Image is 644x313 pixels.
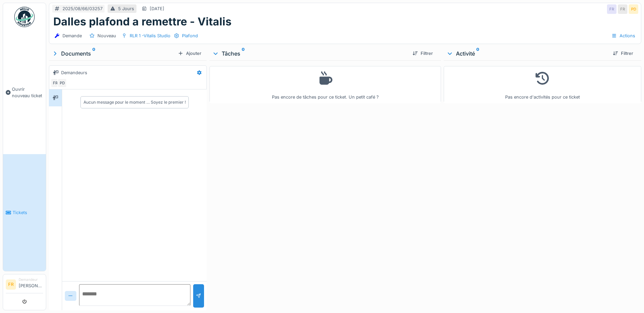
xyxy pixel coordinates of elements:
div: Demandeurs [61,69,87,76]
div: Filtrer [610,49,636,58]
div: FR [618,4,627,14]
div: Plafond [182,33,198,39]
sup: 0 [476,49,479,58]
a: Tickets [3,154,46,271]
div: Pas encore d'activités pour ce ticket [448,69,637,101]
div: Nouveau [97,33,116,39]
div: [DATE] [150,5,164,12]
span: Ouvrir nouveau ticket [12,86,43,99]
span: Tickets [13,209,43,216]
li: [PERSON_NAME] [19,277,43,292]
sup: 0 [242,49,245,58]
div: FR [51,78,60,88]
div: Ajouter [175,49,204,58]
div: Tâches [212,49,407,58]
a: FR Demandeur[PERSON_NAME] [6,277,43,293]
div: Demandeur [19,277,43,282]
a: Ouvrir nouveau ticket [3,31,46,154]
div: PD [57,78,67,88]
div: Activité [446,49,607,58]
div: 2025/08/66/03257 [62,5,103,12]
div: Actions [608,31,638,41]
div: Pas encore de tâches pour ce ticket. Un petit café ? [214,69,437,101]
div: Demande [62,33,82,39]
sup: 0 [92,49,95,58]
div: RLR 1 -Vitalis Studio [130,33,170,39]
div: PD [629,4,638,14]
h1: Dalles plafond a remettre - Vitalis [53,15,232,28]
div: 5 Jours [118,5,134,12]
div: Filtrer [410,49,436,58]
div: FR [607,4,617,14]
img: Badge_color-CXgf-gQk.svg [14,7,35,27]
div: Documents [52,49,175,58]
div: Aucun message pour le moment … Soyez le premier ! [84,99,186,105]
li: FR [6,279,16,290]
